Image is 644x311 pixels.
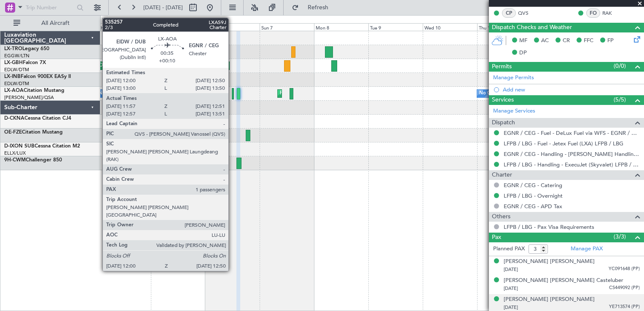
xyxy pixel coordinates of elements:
[4,80,29,87] a: EDLW/DTM
[301,5,336,11] span: Refresh
[4,46,49,51] a: LX-TROLegacy 650
[609,265,640,273] span: YC091648 (PP)
[504,140,623,147] a: LFPB / LBG - Fuel - Jetex Fuel (LXA) LFPB / LBG
[519,37,527,45] span: MF
[609,303,640,311] span: YE713574 (PP)
[4,150,26,156] a: ELLX/LUX
[102,17,116,24] div: [DATE]
[4,53,30,59] a: EGGW/LTN
[4,158,62,163] a: 9H-CWMChallenger 850
[479,87,516,100] div: No Crew Chester
[4,94,54,101] a: [PERSON_NAME]/QSA
[503,86,640,93] div: Add new
[9,16,91,30] button: All Aircraft
[571,245,603,253] a: Manage PAX
[4,144,35,149] span: D-IXON SUB
[99,87,193,100] div: No Crew [GEOGRAPHIC_DATA] (Dublin Intl)
[504,203,562,210] a: EGNR / CEG - APD Tax
[493,74,534,82] a: Manage Permits
[602,9,621,17] a: RAK
[502,8,516,18] div: CP
[614,232,626,241] span: (3/3)
[4,158,26,163] span: 9H-CWM
[614,95,626,104] span: (5/5)
[504,192,563,199] a: LFPB / LBG - Overnight
[4,116,71,121] a: D-CKNACessna Citation CJ4
[504,223,594,231] a: LFPB / LBG - Pax Visa Requirements
[4,144,80,149] a: D-IXON SUBCessna Citation M2
[143,4,183,11] span: [DATE] - [DATE]
[504,304,518,311] span: [DATE]
[4,130,22,135] span: OE-FZE
[368,23,423,31] div: Tue 9
[504,150,640,158] a: EGNR / CEG - Handling - [PERSON_NAME] Handling Services EGNR / CEG
[586,8,600,18] div: FO
[4,88,24,93] span: LX-AOA
[423,23,477,31] div: Wed 10
[492,212,510,222] span: Others
[563,37,570,45] span: CR
[4,60,23,65] span: LX-GBH
[260,23,314,31] div: Sun 7
[493,107,535,115] a: Manage Services
[97,23,151,31] div: Thu 4
[4,74,71,79] a: LX-INBFalcon 900EX EASy II
[541,37,549,45] span: AC
[205,23,260,31] div: Sat 6
[492,95,514,105] span: Services
[519,49,527,57] span: DP
[4,88,64,93] a: LX-AOACitation Mustang
[492,170,512,180] span: Charter
[4,116,24,121] span: D-CKNA
[504,276,623,285] div: [PERSON_NAME] [PERSON_NAME] Casteluber
[314,23,368,31] div: Mon 8
[504,161,640,168] a: LFPB / LBG - Handling - ExecuJet (Skyvalet) LFPB / LBG
[493,245,525,253] label: Planned PAX
[504,266,518,273] span: [DATE]
[504,295,595,304] div: [PERSON_NAME] [PERSON_NAME]
[477,23,531,31] div: Thu 11
[4,46,22,51] span: LX-TRO
[22,20,89,26] span: All Aircraft
[504,182,562,189] a: EGNR / CEG - Catering
[607,37,614,45] span: FP
[492,118,515,128] span: Dispatch
[492,62,512,72] span: Permits
[151,23,205,31] div: Fri 5
[288,1,338,14] button: Refresh
[614,62,626,70] span: (0/0)
[609,284,640,292] span: CS449092 (PP)
[504,285,518,292] span: [DATE]
[518,9,537,17] a: QVS
[4,67,29,73] a: EDLW/DTM
[4,60,46,65] a: LX-GBHFalcon 7X
[504,257,595,266] div: [PERSON_NAME] [PERSON_NAME]
[26,1,74,14] input: Trip Number
[492,233,501,242] span: Pax
[584,37,593,45] span: FFC
[504,129,640,137] a: EGNR / CEG - Fuel - DeLux Fuel via WFS - EGNR / CEG
[280,87,413,100] div: Planned Maint [GEOGRAPHIC_DATA] ([GEOGRAPHIC_DATA])
[492,23,572,32] span: Dispatch Checks and Weather
[4,74,21,79] span: LX-INB
[4,130,63,135] a: OE-FZECitation Mustang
